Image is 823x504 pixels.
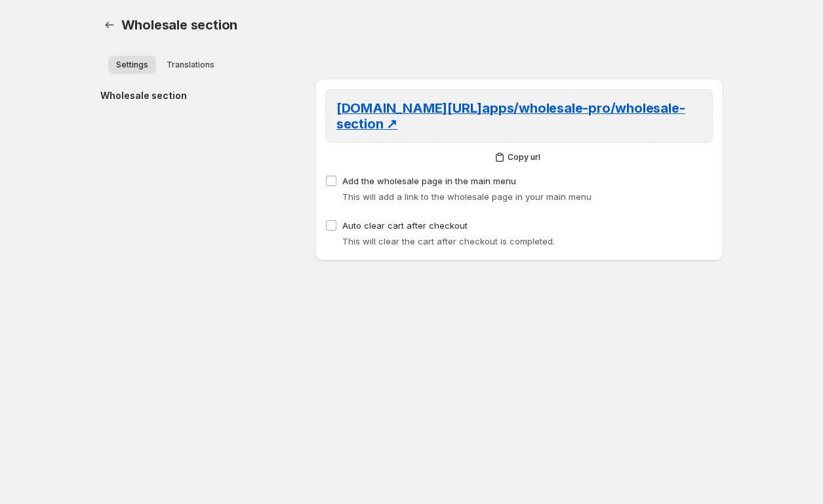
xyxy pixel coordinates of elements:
[100,89,294,102] h2: Wholesale section
[342,220,468,231] span: Auto clear cart after checkout
[121,17,238,33] span: Wholesale section
[342,236,555,246] span: This will clear the cart after checkout is completed.
[325,148,713,166] button: Copy url
[336,100,702,132] a: [DOMAIN_NAME][URL]apps/wholesale-pro/wholesale-section ↗
[342,176,516,186] span: Add the wholesale page in the main menu
[167,60,214,70] span: Translations
[508,152,540,163] span: Copy url
[342,191,592,202] span: This will add a link to the wholesale page in your main menu
[116,60,148,70] span: Settings
[336,100,685,132] span: [DOMAIN_NAME][URL] apps/wholesale-pro/wholesale-section ↗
